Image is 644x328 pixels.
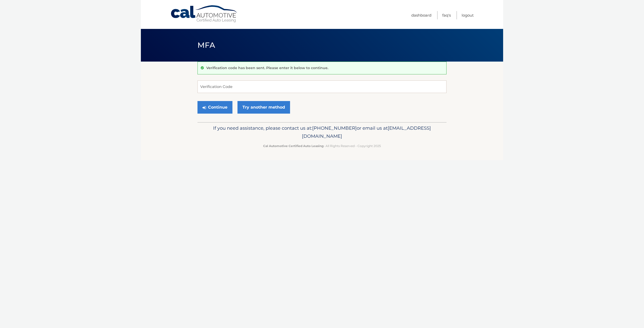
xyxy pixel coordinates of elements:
span: [PHONE_NUMBER] [312,125,357,131]
button: Continue [197,101,232,114]
span: [EMAIL_ADDRESS][DOMAIN_NAME] [302,125,431,139]
input: Verification Code [197,80,447,93]
a: Try another method [237,101,290,114]
a: Cal Automotive [170,5,238,23]
p: Verification code has been sent. Please enter it below to continue. [206,66,328,70]
a: Dashboard [411,11,431,19]
a: Logout [462,11,474,19]
a: FAQ's [442,11,451,19]
span: MFA [197,40,215,50]
strong: Cal Automotive Certified Auto Leasing [263,144,324,148]
p: - All Rights Reserved - Copyright 2025 [201,143,443,149]
p: If you need assistance, please contact us at: or email us at [201,124,443,140]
